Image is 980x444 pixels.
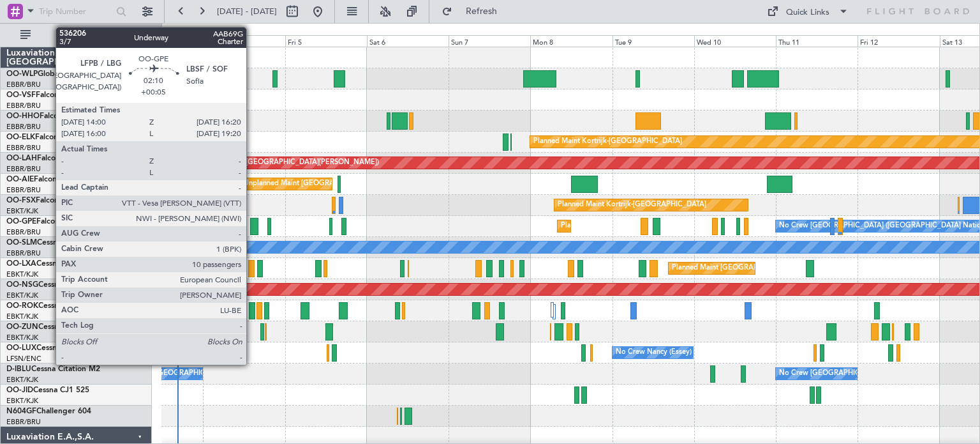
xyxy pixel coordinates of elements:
span: OO-SLM [6,239,37,247]
a: EBBR/BRU [6,249,41,258]
a: OO-ROKCessna Citation CJ4 [6,302,109,310]
a: EBBR/BRU [6,227,41,237]
a: OO-HHOFalcon 8X [6,112,75,120]
a: EBBR/BRU [6,417,41,427]
a: EBBR/BRU [6,164,41,174]
div: [DATE] [164,26,186,36]
span: OO-NSG [6,281,38,289]
span: OO-HHO [6,112,40,120]
a: OO-SLMCessna Citation XLS [6,239,108,247]
span: OO-ELK [6,134,35,141]
span: OO-WLP [6,70,38,78]
span: [DATE] - [DATE] [217,6,277,17]
span: OO-LUX [6,344,36,352]
span: OO-VSF [6,91,36,99]
div: Wed 3 [121,35,203,47]
span: Refresh [455,7,509,16]
input: Trip Number [39,2,112,21]
span: OO-LXA [6,260,36,268]
div: Quick Links [786,6,829,19]
a: OO-WLPGlobal 5500 [6,70,81,78]
a: EBKT/KJK [6,270,38,279]
a: EBKT/KJK [6,375,38,385]
button: All Aircraft [14,25,138,45]
a: N604GFChallenger 604 [6,408,91,415]
div: Planned Maint [GEOGRAPHIC_DATA] ([GEOGRAPHIC_DATA] National) [672,259,903,278]
span: D-IBLU [6,365,31,373]
a: EBKT/KJK [6,206,38,216]
a: OO-ELKFalcon 8X [6,134,70,141]
a: LFSN/ENC [6,354,41,364]
div: Unplanned Maint [GEOGRAPHIC_DATA] ([GEOGRAPHIC_DATA] National) [244,174,484,194]
a: OO-LUXCessna Citation CJ4 [6,344,107,352]
a: OO-LAHFalcon 7X [6,155,72,162]
div: Sat 6 [367,35,449,47]
div: Sun 7 [449,35,530,47]
div: Thu 11 [776,35,857,47]
span: OO-GPE [6,218,36,226]
a: EBBR/BRU [6,143,41,153]
a: OO-VSFFalcon 8X [6,91,71,99]
span: OO-FSX [6,197,36,204]
div: Planned Maint Kortrijk-[GEOGRAPHIC_DATA] [533,132,682,151]
a: OO-FSXFalcon 7X [6,197,71,204]
div: No Crew Nancy (Essey) [616,343,692,362]
button: Refresh [436,1,512,22]
span: OO-JID [6,387,33,394]
a: OO-NSGCessna Citation CJ4 [6,281,109,289]
span: OO-ZUN [6,323,38,331]
a: OO-ZUNCessna Citation CJ4 [6,323,109,331]
span: All Aircraft [33,31,135,40]
a: EBKT/KJK [6,333,38,342]
a: OO-AIEFalcon 7X [6,176,69,183]
a: OO-JIDCessna CJ1 525 [6,387,89,394]
div: Planned Maint [PERSON_NAME]-[GEOGRAPHIC_DATA][PERSON_NAME] ([GEOGRAPHIC_DATA][PERSON_NAME]) [2,153,379,172]
span: OO-LAH [6,155,37,162]
div: Fri 5 [285,35,367,47]
div: Mon 8 [530,35,612,47]
a: EBBR/BRU [6,122,41,132]
div: Planned Maint Kortrijk-[GEOGRAPHIC_DATA] [558,195,706,215]
a: EBBR/BRU [6,80,41,89]
button: Quick Links [761,1,855,22]
a: EBKT/KJK [6,312,38,321]
a: EBBR/BRU [6,185,41,195]
div: Tue 9 [612,35,694,47]
a: EBBR/BRU [6,101,41,111]
a: OO-LXACessna Citation CJ4 [6,260,107,268]
span: OO-AIE [6,176,34,183]
span: N604GF [6,408,36,415]
a: EBKT/KJK [6,396,38,406]
span: OO-ROK [6,302,38,310]
div: Fri 12 [857,35,939,47]
a: D-IBLUCessna Citation M2 [6,365,100,373]
a: OO-GPEFalcon 900EX EASy II [6,218,112,226]
a: EBKT/KJK [6,291,38,300]
div: Wed 10 [694,35,776,47]
div: No Crew Nancy (Essey) [124,343,200,362]
div: Thu 4 [203,35,285,47]
div: Planned Maint [GEOGRAPHIC_DATA] ([GEOGRAPHIC_DATA] National) [561,217,792,236]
